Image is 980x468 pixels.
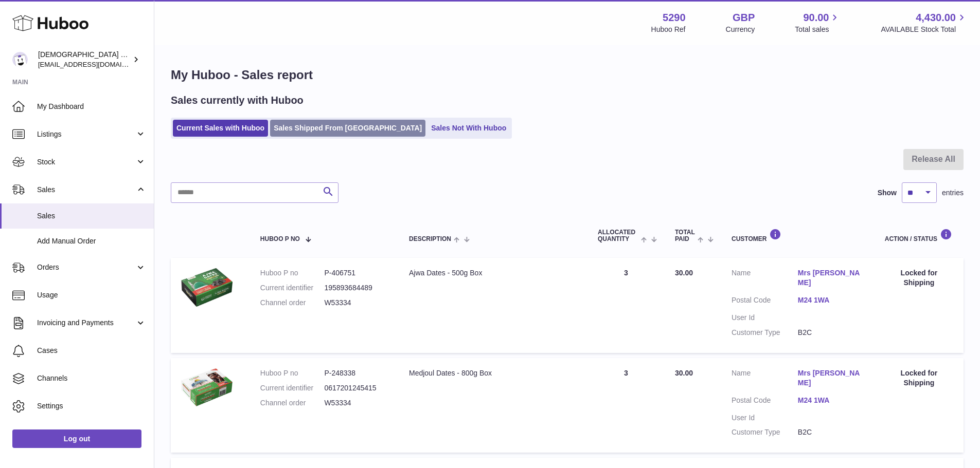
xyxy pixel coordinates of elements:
div: Huboo Ref [651,25,686,34]
span: Listings [37,129,135,139]
h2: Sales currently with Huboo [171,93,304,107]
span: Sales [37,211,146,221]
span: Cases [37,346,146,355]
span: ALLOCATED Quantity [598,229,638,242]
a: Sales Not With Huboo [427,120,510,137]
dd: W53334 [324,398,388,408]
h1: My Huboo - Sales report [171,67,964,83]
span: Huboo P no [260,236,300,242]
dt: Channel order [260,398,325,408]
dt: User Id [732,313,798,323]
a: M24 1WA [798,295,864,305]
span: [EMAIL_ADDRESS][DOMAIN_NAME] [38,60,151,68]
label: Show [878,188,897,198]
a: Mrs [PERSON_NAME] [798,368,864,388]
span: 90.00 [803,11,829,25]
dt: Channel order [260,298,325,308]
a: M24 1WA [798,396,864,405]
span: Invoicing and Payments [37,318,135,328]
dt: Name [732,268,798,290]
div: Customer [732,229,864,242]
strong: 5290 [663,11,686,25]
dd: 195893684489 [324,283,388,293]
td: 3 [587,358,665,453]
dt: Current identifier [260,283,325,293]
span: Settings [37,401,146,411]
td: 3 [587,258,665,352]
dt: Customer Type [732,427,798,437]
dt: Name [732,368,798,390]
div: Ajwa Dates - 500g Box [409,268,577,278]
dd: P-406751 [324,268,388,278]
div: Locked for Shipping [885,268,953,288]
span: entries [942,188,964,198]
dt: User Id [732,413,798,423]
span: AVAILABLE Stock Total [881,25,968,34]
span: Sales [37,185,135,195]
div: Currency [726,25,755,34]
dd: B2C [798,427,864,437]
span: 30.00 [675,369,693,377]
dt: Current identifier [260,383,325,393]
span: Channels [37,373,146,383]
a: 90.00 Total sales [795,11,841,34]
strong: GBP [733,11,755,25]
div: Action / Status [885,229,953,242]
div: Locked for Shipping [885,368,953,388]
div: Medjoul Dates - 800g Box [409,368,577,378]
div: [DEMOGRAPHIC_DATA] Charity [38,50,131,69]
dt: Customer Type [732,328,798,338]
dt: Huboo P no [260,268,325,278]
dt: Postal Code [732,295,798,308]
span: Usage [37,290,146,300]
span: Add Manual Order [37,236,146,246]
span: Stock [37,157,135,167]
dt: Postal Code [732,396,798,408]
img: 1644521407.png [181,268,233,306]
span: My Dashboard [37,102,146,111]
dt: Huboo P no [260,368,325,378]
dd: W53334 [324,298,388,308]
img: info@muslimcharity.org.uk [12,52,28,67]
span: 30.00 [675,269,693,277]
span: Orders [37,263,135,272]
dd: P-248338 [324,368,388,378]
span: Description [409,236,451,242]
a: Mrs [PERSON_NAME] [798,268,864,288]
a: Current Sales with Huboo [173,120,268,137]
span: Total paid [675,229,695,242]
dd: B2C [798,328,864,338]
span: Total sales [795,25,841,34]
img: 52901644521444.png [181,368,233,406]
a: 4,430.00 AVAILABLE Stock Total [881,11,968,34]
dd: 0617201245415 [324,383,388,393]
a: Log out [12,429,141,448]
a: Sales Shipped From [GEOGRAPHIC_DATA] [270,120,425,137]
span: 4,430.00 [916,11,956,25]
